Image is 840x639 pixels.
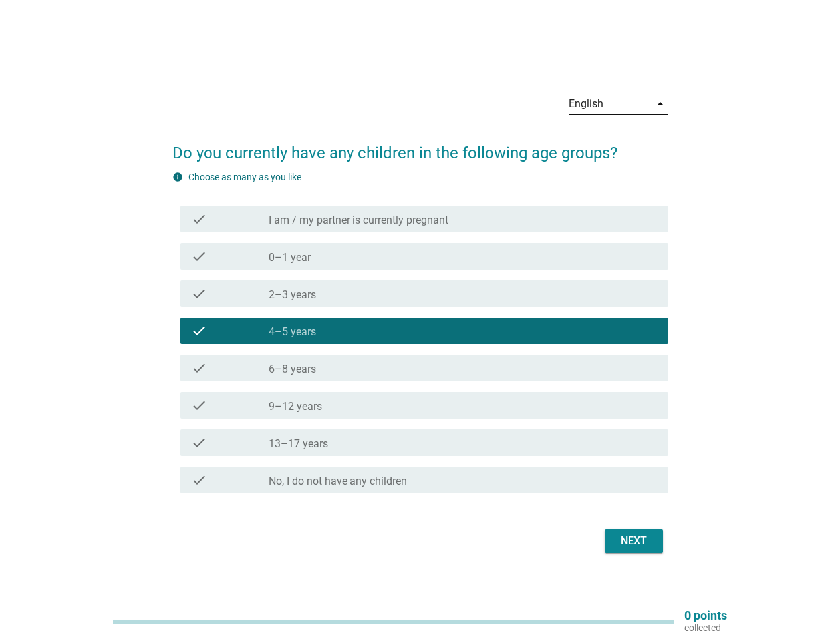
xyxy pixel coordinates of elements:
i: check [191,286,207,302]
label: 4–5 years [269,325,316,339]
div: Next [615,533,652,549]
i: check [191,211,207,227]
h2: Do you currently have any children in the following age groups? [172,128,668,165]
i: check [191,397,207,413]
label: I am / my partner is currently pregnant [269,214,448,227]
i: check [191,323,207,339]
i: arrow_drop_down [652,96,668,112]
div: English [569,98,603,110]
p: collected [684,622,727,634]
i: check [191,435,207,451]
i: check [191,248,207,264]
label: 6–8 years [269,363,316,376]
label: 2–3 years [269,288,316,302]
button: Next [605,529,663,553]
i: check [191,472,207,488]
label: Choose as many as you like [188,172,301,182]
label: No, I do not have any children [269,475,407,488]
label: 9–12 years [269,400,322,413]
i: check [191,360,207,376]
label: 0–1 year [269,251,311,264]
p: 0 points [684,610,727,622]
i: info [172,172,183,182]
label: 13–17 years [269,437,328,451]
